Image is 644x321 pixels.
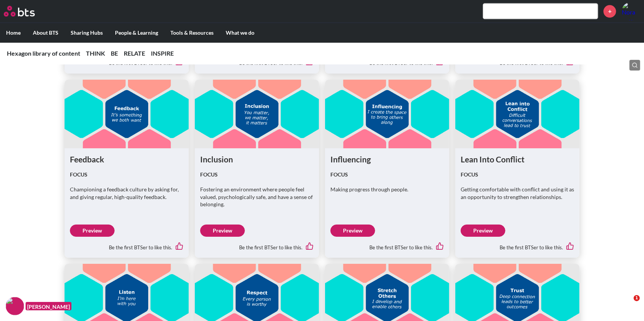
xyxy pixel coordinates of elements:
[70,154,183,165] h1: Feedback
[4,6,49,16] a: Go home
[604,5,616,18] a: +
[26,302,71,311] figcaption: [PERSON_NAME]
[622,2,640,20] img: Nora Baum
[6,297,24,315] img: F
[200,186,314,208] p: Fostering an environment where people feel valued, psychologically safe, and have a sense of belo...
[618,295,636,313] iframe: Intercom live chat
[109,23,164,43] label: People & Learning
[200,237,314,253] div: Be the first BTSer to like this.
[461,237,574,253] div: Be the first BTSer to like this.
[164,23,220,43] label: Tools & Resources
[70,171,87,178] strong: FOCUS
[622,2,640,20] a: Profile
[330,225,375,237] a: Preview
[70,186,183,201] p: Championing a feedback culture by asking for, and giving regular, high-quality feedback.
[461,225,505,237] a: Preview
[461,171,478,178] strong: FOCUS
[330,237,444,253] div: Be the first BTSer to like this.
[200,225,245,237] a: Preview
[200,171,218,178] strong: FOCUS
[65,23,109,43] label: Sharing Hubs
[7,50,80,57] a: Hexagon library of content
[634,295,640,301] span: 1
[330,154,444,165] h1: Influencing
[124,50,145,57] a: RELATE
[151,50,174,57] a: INSPIRE
[27,23,65,43] label: About BTS
[461,186,574,201] p: Getting comfortable with conflict and using it as an opportunity to strengthen relationships.
[461,154,574,165] h1: Lean Into Conflict
[220,23,261,43] label: What we do
[330,171,348,178] strong: FOCUS
[4,6,35,16] img: BTS Logo
[330,186,444,193] p: Making progress through people.
[70,225,115,237] a: Preview
[200,154,314,165] h1: Inclusion
[111,50,118,57] a: BE
[86,50,105,57] a: THINK
[70,237,183,253] div: Be the first BTSer to like this.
